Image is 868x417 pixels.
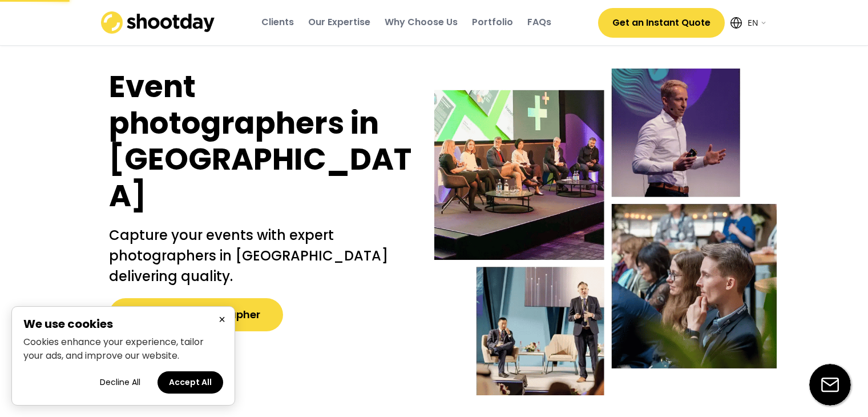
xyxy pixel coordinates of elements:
[527,16,551,29] div: FAQs
[730,17,742,29] img: Icon%20feather-globe%20%281%29.svg
[23,318,223,330] h2: We use cookies
[434,69,777,395] img: Event-hero-intl%402x.webp
[109,69,411,214] h1: Event photographers in [GEOGRAPHIC_DATA]
[101,11,215,34] img: shootday_logo.png
[109,298,283,331] button: Book Your Photographer
[308,16,370,29] div: Our Expertise
[215,312,229,327] button: Close cookie banner
[598,8,725,38] button: Get an Instant Quote
[23,335,223,363] p: Cookies enhance your experience, tailor your ads, and improve our website.
[809,364,851,406] img: email-icon%20%281%29.svg
[88,371,152,394] button: Decline all cookies
[472,16,513,29] div: Portfolio
[158,371,223,394] button: Accept all cookies
[109,225,411,287] h2: Capture your events with expert photographers in [GEOGRAPHIC_DATA] delivering quality.
[261,16,294,29] div: Clients
[385,16,458,29] div: Why Choose Us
